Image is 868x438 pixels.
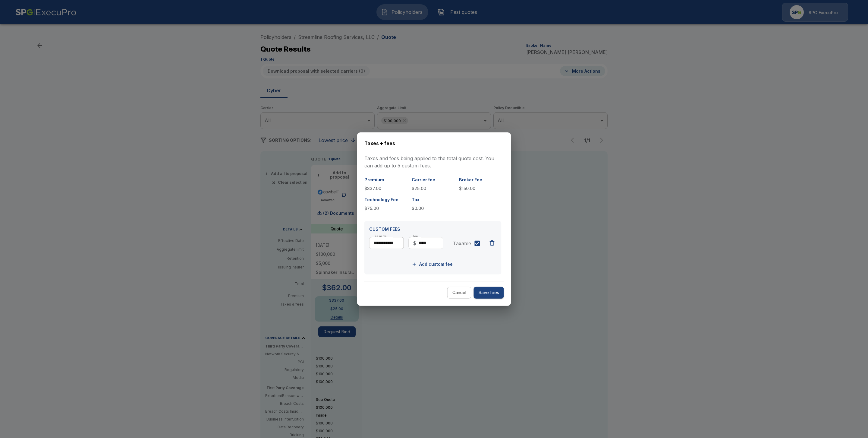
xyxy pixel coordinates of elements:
[412,185,454,191] p: $25.00
[411,259,455,270] button: Add custom fee
[412,196,454,202] p: Tax
[364,154,504,169] p: Taxes and fees being applied to the total quote cost. You can add up to 5 custom fees.
[364,140,504,148] h6: Taxes + fees
[459,176,502,182] p: Broker Fee
[412,176,454,182] p: Carrier fee
[412,205,454,211] p: $0.00
[453,240,471,247] span: Taxable
[413,234,418,238] label: Fee
[413,239,416,246] p: $
[364,185,407,191] p: $337.00
[447,287,471,299] button: Cancel
[474,287,504,299] button: Save fees
[373,234,387,238] label: Fee name
[364,196,407,202] p: Technology Fee
[364,176,407,182] p: Premium
[364,205,407,211] p: $75.00
[459,185,502,191] p: $150.00
[369,226,497,232] p: CUSTOM FEES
